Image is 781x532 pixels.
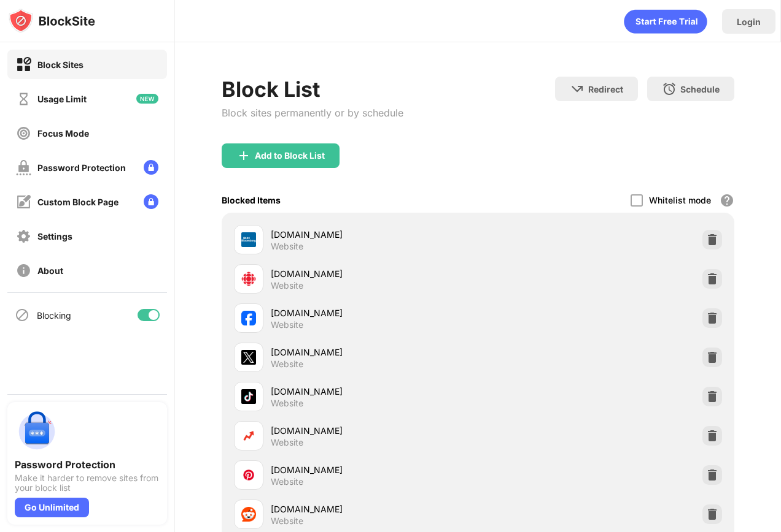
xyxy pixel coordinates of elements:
div: Block Sites [37,59,84,70]
img: focus-off.svg [16,126,31,141]
div: Add to Block List [255,151,325,161]
div: Focus Mode [37,128,89,139]
div: Website [271,280,303,291]
img: lock-menu.svg [144,160,158,175]
div: Website [271,359,303,370]
img: favicons [241,468,256,482]
div: [DOMAIN_NAME] [271,228,478,241]
img: logo-blocksite.svg [9,9,95,33]
div: [DOMAIN_NAME] [271,503,478,515]
div: [DOMAIN_NAME] [271,424,478,437]
div: Make it harder to remove sites from your block list [15,473,160,493]
div: Blocking [37,310,71,321]
img: customize-block-page-off.svg [16,194,31,210]
img: time-usage-off.svg [16,91,31,107]
div: [DOMAIN_NAME] [271,385,478,398]
div: About [37,265,63,276]
div: Custom Block Page [37,197,119,207]
img: favicons [241,428,256,443]
img: favicons [241,311,256,325]
img: settings-off.svg [16,229,31,244]
img: push-password-protection.svg [15,409,59,454]
div: Website [271,476,303,487]
div: Website [271,319,303,330]
div: Settings [37,231,72,241]
div: Website [271,437,303,448]
img: new-icon.svg [136,94,158,104]
img: favicons [241,389,256,404]
div: Usage Limit [37,94,87,104]
div: [DOMAIN_NAME] [271,346,478,359]
img: password-protection-off.svg [16,160,31,175]
div: Redirect [588,84,623,94]
div: Blocked Items [222,195,281,205]
img: lock-menu.svg [144,194,158,209]
div: Schedule [680,84,720,94]
div: [DOMAIN_NAME] [271,463,478,476]
div: Block List [222,77,403,102]
div: Block sites permanently or by schedule [222,107,403,119]
div: Website [271,515,303,526]
div: Password Protection [15,458,160,471]
div: Go Unlimited [15,498,89,517]
div: Whitelist mode [649,195,711,205]
div: Login [737,17,761,27]
img: favicons [241,232,256,247]
div: animation [624,9,707,34]
div: [DOMAIN_NAME] [271,306,478,319]
img: favicons [241,350,256,365]
div: Website [271,398,303,409]
img: blocking-icon.svg [15,308,29,322]
img: favicons [241,272,256,286]
img: block-on.svg [16,57,31,72]
img: about-off.svg [16,263,31,278]
img: favicons [241,507,256,522]
div: Password Protection [37,162,126,173]
div: Website [271,241,303,252]
div: [DOMAIN_NAME] [271,267,478,280]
